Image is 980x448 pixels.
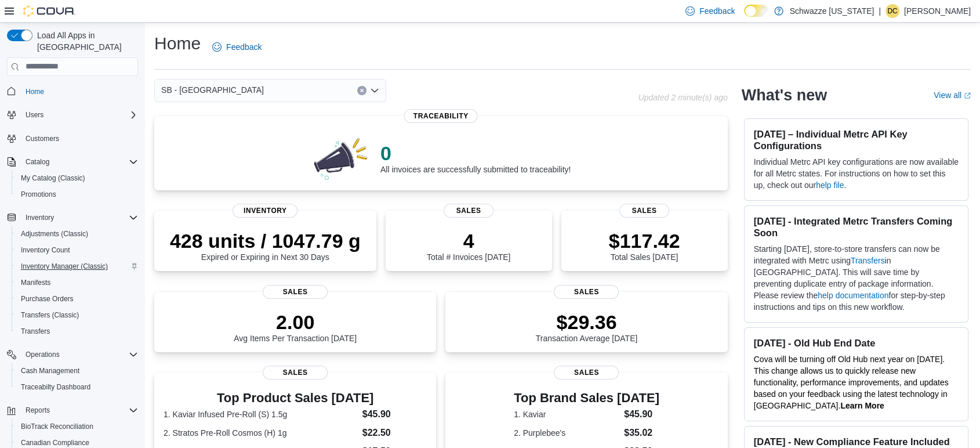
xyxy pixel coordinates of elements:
[16,292,78,306] a: Purchase Orders
[816,180,844,190] a: help file
[16,187,138,201] span: Promotions
[234,310,357,343] div: Avg Items Per Transaction [DATE]
[2,130,143,147] button: Customers
[21,174,85,183] span: My Catalog (Classic)
[754,243,959,313] p: Starting [DATE], store-to-store transfers can now be integrated with Metrc using in [GEOGRAPHIC_D...
[12,226,143,242] button: Adjustments (Classic)
[427,229,510,262] div: Total # Invoices [DATE]
[16,308,84,322] a: Transfers (Classic)
[609,229,680,262] div: Total Sales [DATE]
[26,350,60,359] span: Operations
[21,348,138,362] span: Operations
[233,204,297,218] span: Inventory
[12,291,143,307] button: Purchase Orders
[427,229,510,252] p: 4
[754,128,959,151] h3: [DATE] – Individual Metrc API Key Configurations
[362,426,427,440] dd: $22.50
[12,274,143,291] button: Manifests
[21,382,90,392] span: Traceabilty Dashboard
[16,187,61,201] a: Promotions
[818,291,888,300] a: help documentation
[21,211,59,225] button: Inventory
[21,294,74,304] span: Purchase Orders
[161,83,264,97] span: SB - [GEOGRAPHIC_DATA]
[170,229,361,252] p: 428 units / 1047.79 g
[26,110,43,120] span: Users
[16,276,138,290] span: Manifests
[16,308,138,322] span: Transfers (Classic)
[885,4,899,18] div: Daniel castillo
[16,243,138,257] span: Inventory Count
[21,245,70,255] span: Inventory Count
[16,364,138,378] span: Cash Management
[754,215,959,239] h3: [DATE] - Integrated Metrc Transfers Coming Soon
[21,131,138,146] span: Customers
[554,366,619,380] span: Sales
[16,243,75,257] a: Inventory Count
[619,204,669,218] span: Sales
[514,391,659,405] h3: Top Brand Sales [DATE]
[840,401,884,410] a: Learn More
[16,259,138,273] span: Inventory Manager (Classic)
[12,418,143,435] button: BioTrack Reconciliation
[26,87,44,96] span: Home
[23,5,75,17] img: Cova
[32,30,138,53] span: Load All Apps in [GEOGRAPHIC_DATA]
[12,242,143,258] button: Inventory Count
[16,380,138,394] span: Traceabilty Dashboard
[21,155,54,169] button: Catalog
[234,310,357,334] p: 2.00
[16,259,112,273] a: Inventory Manager (Classic)
[887,4,897,18] span: Dc
[26,406,50,415] span: Reports
[16,227,138,241] span: Adjustments (Classic)
[2,402,143,418] button: Reports
[12,307,143,323] button: Transfers (Classic)
[21,278,50,287] span: Manifests
[21,132,64,146] a: Customers
[26,213,54,222] span: Inventory
[744,5,768,17] input: Dark Mode
[12,186,143,203] button: Promotions
[21,327,50,336] span: Transfers
[21,229,88,239] span: Adjustments (Classic)
[2,154,143,170] button: Catalog
[170,229,361,262] div: Expired or Expiring in Next 30 Days
[744,17,745,17] span: Dark Mode
[2,209,143,226] button: Inventory
[16,380,95,394] a: Traceabilty Dashboard
[21,422,93,431] span: BioTrack Reconciliation
[21,403,55,417] button: Reports
[263,366,328,380] span: Sales
[2,107,143,123] button: Users
[16,420,138,433] span: BioTrack Reconciliation
[21,85,49,99] a: Home
[21,262,108,271] span: Inventory Manager (Classic)
[16,171,90,185] a: My Catalog (Classic)
[164,391,427,405] h3: Top Product Sales [DATE]
[444,204,493,218] span: Sales
[609,229,680,252] p: $117.42
[638,93,727,102] p: Updated 2 minute(s) ago
[21,403,138,417] span: Reports
[851,256,885,265] a: Transfers
[164,427,358,439] dt: 2. Stratos Pre-Roll Cosmos (H) 1g
[362,407,427,421] dd: $45.90
[208,35,266,59] a: Feedback
[514,427,619,439] dt: 2. Purplebee's
[311,135,371,181] img: 0
[754,337,959,349] h3: [DATE] - Old Hub End Date
[154,32,201,55] h1: Home
[754,156,959,191] p: Individual Metrc API key configurations are now available for all Metrc states. For instructions ...
[2,83,143,100] button: Home
[404,109,478,123] span: Traceability
[624,407,659,421] dd: $45.90
[12,323,143,339] button: Transfers
[21,155,138,169] span: Catalog
[12,258,143,274] button: Inventory Manager (Classic)
[624,426,659,440] dd: $35.02
[21,108,138,122] span: Users
[12,363,143,379] button: Cash Management
[21,310,79,320] span: Transfers (Classic)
